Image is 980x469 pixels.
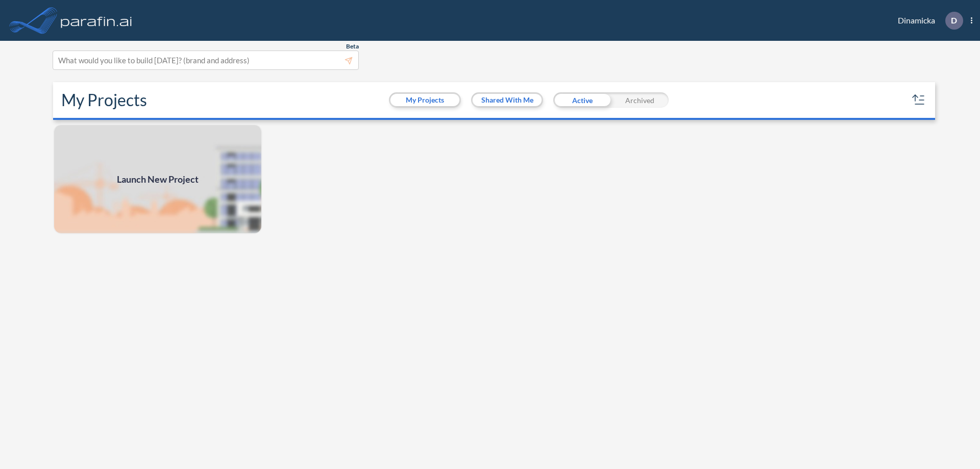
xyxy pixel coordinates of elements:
[346,42,359,51] span: Beta
[53,124,262,234] a: Launch New Project
[390,94,459,106] button: My Projects
[611,92,669,108] div: Archived
[911,92,927,108] button: sort
[883,12,972,30] div: Dinamicka
[53,124,262,234] img: add
[117,172,199,186] span: Launch New Project
[61,90,147,110] h2: My Projects
[553,92,611,108] div: Active
[59,10,134,31] img: logo
[951,16,957,25] p: D
[473,94,542,106] button: Shared With Me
